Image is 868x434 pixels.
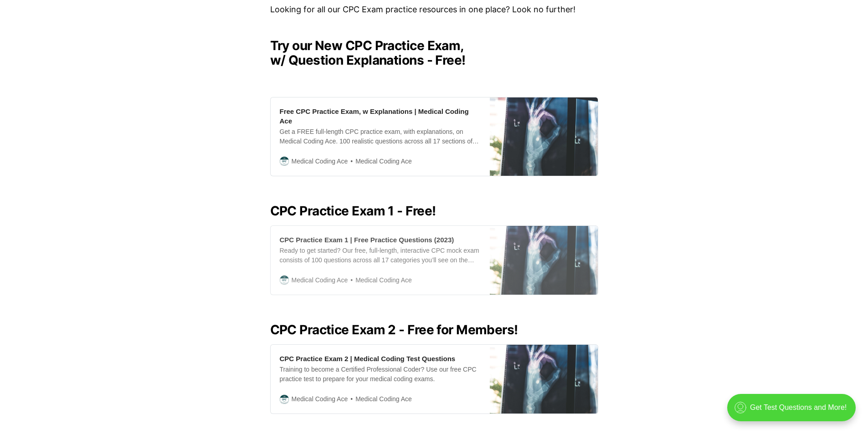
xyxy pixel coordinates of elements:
[280,365,481,384] div: Training to become a Certified Professional Coder? Use our free CPC practice test to prepare for ...
[719,389,868,434] iframe: portal-trigger
[270,225,598,295] a: CPC Practice Exam 1 | Free Practice Questions (2023)Ready to get started? Our free, full-length, ...
[280,354,456,363] div: CPC Practice Exam 2 | Medical Coding Test Questions
[270,97,598,176] a: Free CPC Practice Exam, w Explanations | Medical Coding AceGet a FREE full-length CPC practice ex...
[280,246,481,265] div: Ready to get started? Our free, full-length, interactive CPC mock exam consists of 100 questions ...
[348,275,412,286] span: Medical Coding Ace
[280,107,481,126] div: Free CPC Practice Exam, w Explanations | Medical Coding Ace
[270,344,598,414] a: CPC Practice Exam 2 | Medical Coding Test QuestionsTraining to become a Certified Professional Co...
[292,394,348,404] span: Medical Coding Ace
[348,156,412,167] span: Medical Coding Ace
[270,322,598,337] h2: CPC Practice Exam 2 - Free for Members!
[292,156,348,166] span: Medical Coding Ace
[292,275,348,285] span: Medical Coding Ace
[270,38,598,67] h2: Try our New CPC Practice Exam, w/ Question Explanations - Free!
[280,127,481,146] div: Get a FREE full-length CPC practice exam, with explanations, on Medical Coding Ace. 100 realistic...
[270,3,598,16] p: Looking for all our CPC Exam practice resources in one place? Look no further!
[280,235,454,245] div: CPC Practice Exam 1 | Free Practice Questions (2023)
[270,204,598,218] h2: CPC Practice Exam 1 - Free!
[348,394,412,404] span: Medical Coding Ace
